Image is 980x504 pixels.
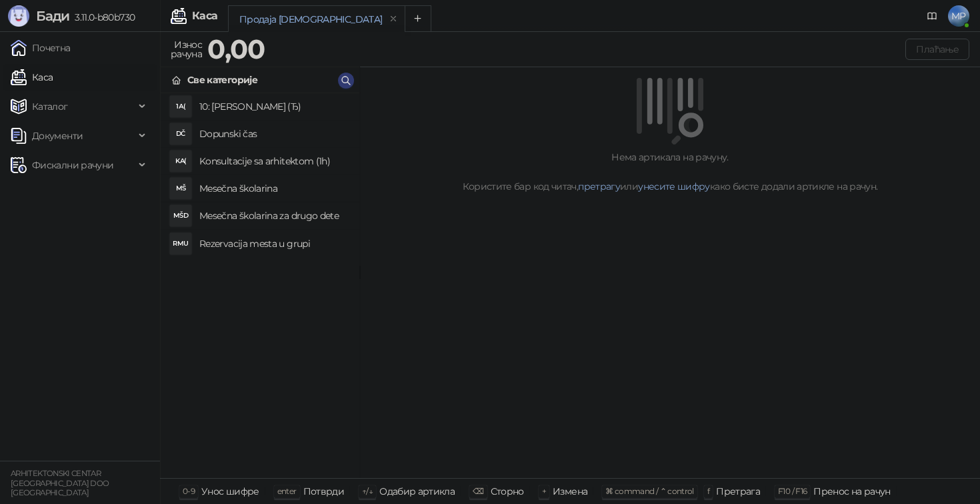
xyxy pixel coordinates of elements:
[379,483,455,500] div: Одабир артикла
[605,486,694,496] span: ⌘ command / ⌃ control
[553,483,587,500] div: Измена
[199,233,349,254] h4: Rezervacija mesta u grupi
[813,483,890,500] div: Пренос на рачун
[11,469,109,497] small: ARHITEKTONSKI CENTAR [GEOGRAPHIC_DATA] DOO [GEOGRAPHIC_DATA]
[161,93,359,478] div: grid
[32,152,113,178] span: Фискални рачуни
[491,483,524,500] div: Сторно
[303,483,345,500] div: Потврди
[921,5,943,27] a: Документација
[199,150,349,172] h4: Konsultacije sa arhitektom (1h)
[638,180,710,192] a: унесите шифру
[69,11,135,23] span: 3.11.0-b80b730
[905,39,969,60] button: Плаћање
[170,178,191,199] div: MŠ
[239,12,382,27] div: Продаја [DEMOGRAPHIC_DATA]
[376,150,964,194] div: Нема артикала на рачуну. Користите бар код читач, или како бисте додали артикле на рачун.
[362,486,373,496] span: ↑/↓
[170,96,191,117] div: 1А(
[170,123,191,144] div: DČ
[385,13,402,25] button: remove
[11,35,71,61] a: Почетна
[170,150,191,172] div: KA(
[578,180,620,192] a: претрагу
[183,486,195,496] span: 0-9
[192,11,217,21] div: Каса
[199,205,349,226] h4: Mesečna školarina za drugo dete
[187,73,257,87] div: Све категорије
[542,486,546,496] span: +
[405,5,431,32] button: Add tab
[36,8,69,24] span: Бади
[170,233,191,254] div: RMU
[716,483,760,500] div: Претрага
[170,205,191,226] div: MŠD
[948,5,969,27] span: MP
[778,486,807,496] span: F10 / F16
[11,64,53,91] a: Каса
[32,123,83,149] span: Документи
[199,178,349,199] h4: Mesečna školarina
[207,33,265,65] strong: 0,00
[277,486,297,496] span: enter
[8,5,29,27] img: Logo
[199,96,349,117] h4: 10: [PERSON_NAME] (Ђ)
[201,483,259,500] div: Унос шифре
[199,123,349,144] h4: Dopunski čas
[32,93,68,120] span: Каталог
[473,486,483,496] span: ⌫
[707,486,709,496] span: f
[168,36,205,63] div: Износ рачуна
